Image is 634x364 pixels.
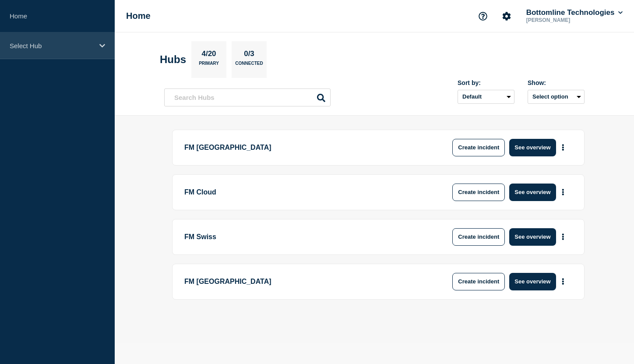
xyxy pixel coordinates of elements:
button: See overview [509,139,556,156]
div: Show: [528,79,585,86]
button: Select option [528,90,585,104]
p: [PERSON_NAME] [525,17,616,23]
p: Select Hub [10,42,94,49]
button: More actions [557,139,569,155]
button: Create incident [452,139,505,156]
button: Bottomline Technologies [525,8,624,17]
p: FM Cloud [184,184,426,201]
div: Sort by: [458,79,514,86]
h2: Hubs [160,53,186,66]
button: Create incident [452,273,505,290]
button: Account settings [497,7,516,25]
p: Connected [235,61,263,70]
button: Support [474,7,492,25]
button: More actions [557,229,569,245]
button: See overview [509,273,556,290]
button: Create incident [452,228,505,246]
p: FM [GEOGRAPHIC_DATA] [184,273,426,290]
p: FM Swiss [184,228,426,246]
button: More actions [557,184,569,200]
p: Primary [199,61,219,70]
p: 0/3 [241,49,258,61]
h1: Home [126,11,151,21]
button: Create incident [452,184,505,201]
button: See overview [509,184,556,201]
p: 4/20 [198,49,219,61]
button: See overview [509,228,556,246]
button: More actions [557,273,569,290]
select: Sort by [458,90,514,104]
p: FM [GEOGRAPHIC_DATA] [184,139,426,156]
input: Search Hubs [164,88,331,106]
